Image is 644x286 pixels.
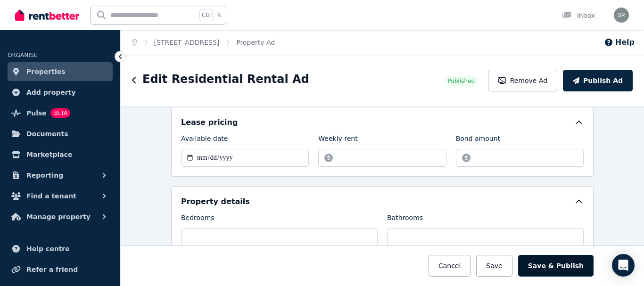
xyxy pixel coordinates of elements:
button: Save & Publish [518,255,594,277]
span: Reporting [26,170,63,181]
span: Manage property [26,211,91,222]
a: Property Ad [236,39,275,46]
button: Manage property [8,207,113,226]
label: Bathrooms [387,213,423,226]
label: Weekly rent [318,134,357,147]
img: Schekar Raj [614,8,629,23]
button: Cancel [429,255,471,277]
span: k [218,11,221,19]
span: BETA [50,108,70,118]
a: Documents [8,124,113,143]
label: Bedrooms [181,213,215,226]
a: Properties [8,62,113,81]
a: Marketplace [8,145,113,164]
h5: Property details [181,196,250,207]
a: Help centre [8,239,113,258]
label: Bond amount [456,134,500,147]
button: Publish Ad [563,70,633,91]
a: [STREET_ADDRESS] [154,39,220,46]
span: ORGANISE [8,52,37,58]
span: Published [447,77,475,85]
span: Pulse [26,107,47,119]
span: Add property [26,87,76,98]
div: Open Intercom Messenger [612,254,635,277]
button: Find a tenant [8,187,113,205]
span: Find a tenant [26,190,76,202]
span: Refer a friend [26,264,78,275]
a: PulseBETA [8,104,113,123]
button: Save [476,255,512,277]
h5: Lease pricing [181,117,238,128]
label: Available date [181,134,228,147]
span: Marketplace [26,149,72,160]
button: Remove Ad [488,70,557,91]
span: Ctrl [199,9,214,21]
span: Documents [26,128,68,139]
img: RentBetter [15,8,79,22]
a: Refer a friend [8,260,113,279]
a: Add property [8,83,113,102]
h1: Edit Residential Rental Ad [142,72,309,87]
div: Inbox [562,11,595,20]
button: Reporting [8,166,113,185]
span: Properties [26,66,66,77]
span: Help centre [26,243,70,254]
button: Help [604,37,635,48]
nav: Breadcrumb [121,30,286,55]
